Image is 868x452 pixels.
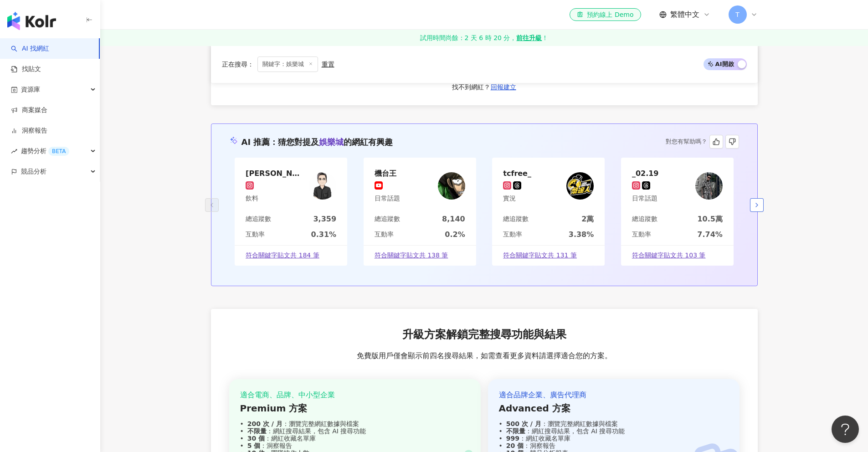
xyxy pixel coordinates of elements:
div: 總追蹤數 [246,215,271,224]
a: 預約線上 Demo [570,8,641,21]
div: 互動率 [632,230,651,239]
div: 總追蹤數 [503,215,529,224]
div: 吳老師麻將心法 [246,169,305,178]
div: 2萬 [581,214,594,224]
strong: 不限量 [506,427,525,435]
div: 7.74% [697,230,723,240]
span: 趨勢分析 [21,141,69,161]
iframe: Help Scout Beacon - Open [832,416,859,443]
div: ：瀏覽完整網紅數據與檔案 [240,420,470,427]
span: rise [11,148,17,154]
div: 0.2% [445,230,465,240]
span: 猜您對提及 的網紅有興趣 [278,137,393,147]
div: 重置 [322,61,334,68]
div: ：網紅收藏名單庫 [499,435,729,442]
div: BETA [48,147,69,156]
strong: 前往升級 [516,33,542,42]
a: 找貼文 [11,65,41,74]
a: 符合關鍵字貼文共 103 筆 [621,245,734,266]
div: ：瀏覽完整網紅數據與檔案 [499,420,729,427]
div: tcfree_ [503,169,531,178]
div: ：網紅收藏名單庫 [240,435,470,442]
a: 試用時間尚餘：2 天 6 時 20 分，前往升級！ [100,30,868,46]
span: 關鍵字：娛樂城 [257,56,318,72]
div: Premium 方案 [240,402,470,415]
span: 娛樂城 [319,137,344,147]
a: 商案媒合 [11,106,47,115]
strong: 500 次 / 月 [506,420,541,427]
strong: 200 次 / 月 [247,420,282,427]
div: ：洞察報告 [499,442,729,449]
div: _02.19 [632,169,659,178]
div: ：洞察報告 [240,442,470,449]
span: 符合關鍵字貼文共 184 筆 [246,251,319,260]
span: 免費版用戶僅會顯示前四名搜尋結果，如需查看更多資料請選擇適合您的方案。 [357,351,612,361]
div: 預約線上 Demo [577,10,633,19]
div: 實況 [503,194,531,203]
span: 繁體中文 [670,10,699,20]
a: 符合關鍵字貼文共 138 筆 [364,245,476,266]
div: AI 推薦 ： [241,136,393,148]
div: 8,140 [442,214,465,224]
div: 日常話題 [632,194,659,203]
a: 機台王日常話題KOL Avatar總追蹤數8,140互動率0.2%符合關鍵字貼文共 138 筆 [364,158,476,266]
a: 符合關鍵字貼文共 184 筆 [235,245,347,266]
strong: 20 個 [506,442,524,449]
a: [PERSON_NAME]心法飲料KOL Avatar總追蹤數3,359互動率0.31%符合關鍵字貼文共 184 筆 [235,158,347,266]
a: tcfree_實況KOL Avatar總追蹤數2萬互動率3.38%符合關鍵字貼文共 131 筆 [492,158,605,266]
div: 互動率 [246,230,265,239]
img: KOL Avatar [309,172,336,200]
div: 機台王 [375,169,400,178]
img: KOL Avatar [695,172,723,200]
img: logo [7,12,56,30]
div: 3.38% [569,230,594,240]
strong: 不限量 [247,427,267,435]
img: KOL Avatar [438,172,465,200]
div: 互動率 [375,230,394,239]
div: 總追蹤數 [632,215,657,224]
div: 對您有幫助嗎？ [666,135,739,149]
div: ：網紅搜尋結果，包含 AI 搜尋功能 [240,427,470,435]
div: 互動率 [503,230,522,239]
span: 符合關鍵字貼文共 138 筆 [375,251,448,260]
span: 資源庫 [21,79,40,100]
button: 回報建立 [490,80,517,94]
span: 符合關鍵字貼文共 131 筆 [503,251,577,260]
span: T [735,10,740,20]
span: 競品分析 [21,161,46,182]
div: ：網紅搜尋結果，包含 AI 搜尋功能 [499,427,729,435]
div: 適合電商、品牌、中小型企業 [240,390,470,400]
span: 正在搜尋 ： [222,61,254,68]
strong: 5 個 [247,442,261,449]
div: 10.5萬 [697,214,722,224]
div: 日常話題 [375,194,400,203]
div: 找不到網紅？ [452,83,490,92]
a: 洞察報告 [11,126,47,135]
a: 符合關鍵字貼文共 131 筆 [492,245,605,266]
div: Advanced 方案 [499,402,729,415]
div: 3,359 [313,214,336,224]
span: 升級方案解鎖完整搜尋功能與結果 [402,327,566,343]
a: _02.19日常話題KOL Avatar總追蹤數10.5萬互動率7.74%符合關鍵字貼文共 103 筆 [621,158,734,266]
div: 適合品牌企業、廣告代理商 [499,390,729,400]
div: 總追蹤數 [375,215,400,224]
img: KOL Avatar [566,172,594,200]
div: 0.31% [311,230,337,240]
a: searchAI 找網紅 [11,44,49,53]
strong: 999 [506,435,519,442]
div: 飲料 [246,194,305,203]
span: 回報建立 [491,83,516,91]
span: 符合關鍵字貼文共 103 筆 [632,251,706,260]
strong: 30 個 [247,435,265,442]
